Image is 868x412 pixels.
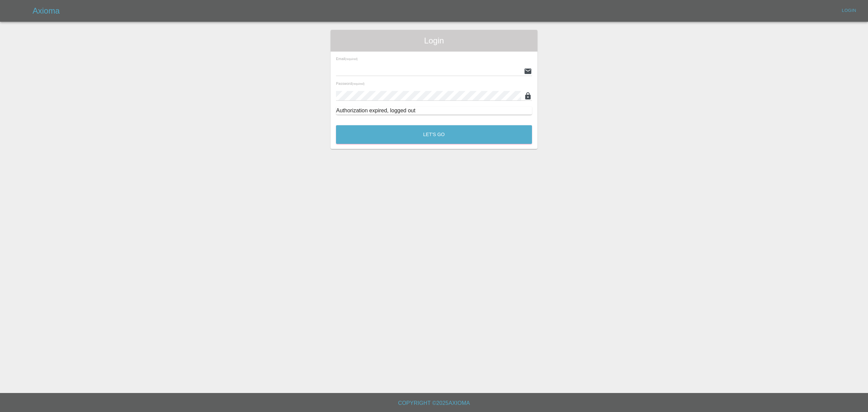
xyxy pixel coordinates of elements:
[336,81,364,86] span: Password
[336,57,358,61] span: Email
[336,35,532,46] span: Login
[5,398,863,408] h6: Copyright © 2025 Axioma
[838,5,860,16] a: Login
[345,58,358,61] small: (required)
[336,125,532,144] button: Let's Go
[352,82,364,86] small: (required)
[336,107,532,115] div: Authorization expired, logged out
[33,5,60,16] h5: Axioma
